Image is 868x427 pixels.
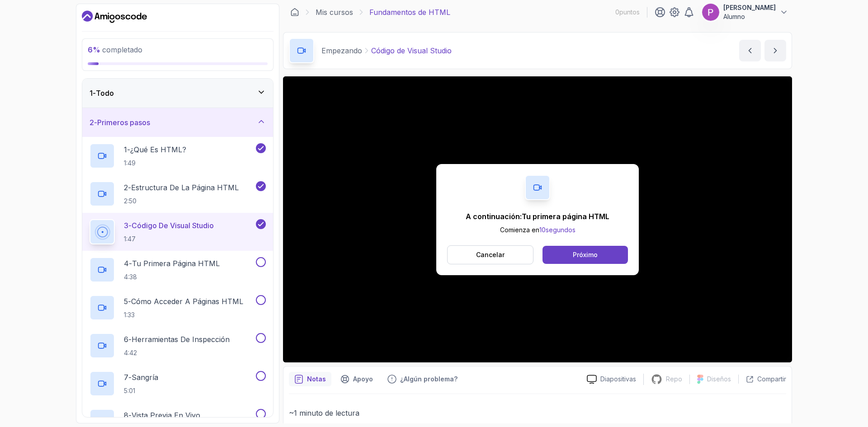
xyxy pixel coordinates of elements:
font: Tu primera página HTML [132,259,220,268]
font: 1:33 [124,311,135,319]
button: Próximo [542,246,628,264]
font: 2 [90,118,94,127]
font: Herramientas de inspección [132,335,230,344]
font: - [128,297,131,306]
font: - [128,221,132,230]
font: 1 [124,145,127,154]
font: 4 [124,259,129,268]
font: 5:01 [124,387,135,394]
font: 1:47 [124,235,136,243]
font: Tu primera página HTML [522,212,609,221]
font: Primeros pasos [97,118,150,127]
font: - [128,373,132,382]
font: Mis cursos [316,8,353,17]
font: 1 [90,89,93,98]
a: Mis cursos [316,7,353,18]
button: Cancelar [447,245,533,264]
font: 10 [539,226,546,234]
font: ¿Algún problema? [400,375,458,383]
button: Botón de soporte [335,372,378,386]
font: Diseños [707,375,731,383]
font: ¿Qué es HTML? [130,145,186,154]
font: Próximo [573,251,598,258]
font: 6 [124,335,128,344]
button: 2-Primeros pasos [82,108,273,137]
img: imagen de perfil de usuario [702,4,719,21]
font: Apoyo [353,375,373,383]
button: siguiente contenido [764,40,786,61]
font: Cómo acceder a páginas HTML [131,297,243,306]
button: Botón de comentarios [382,372,463,386]
font: 4:38 [124,273,137,281]
button: 7-Sangría5:01 [90,371,266,396]
font: Código de Visual Studio [132,221,214,230]
font: 2 [124,183,128,192]
a: Panel [290,8,299,17]
font: - [128,411,132,420]
button: 1-¿Qué es HTML?1:49 [90,143,266,169]
button: 1-Todo [82,79,273,108]
font: Alumno [723,13,745,20]
font: Todo [96,89,114,98]
font: 8 [124,411,128,420]
font: 3 [124,221,128,230]
button: contenido anterior [739,40,761,61]
font: Repo [666,375,682,383]
font: 4:42 [124,349,137,357]
a: Diapositivas [580,375,643,384]
font: ~1 minuto de lectura [289,408,359,418]
font: Fundamentos de HTML [369,8,450,17]
font: 7 [124,373,128,382]
font: % [93,45,100,54]
button: imagen de perfil de usuario[PERSON_NAME]Alumno [702,3,788,21]
font: 5 [124,297,128,306]
font: Código de Visual Studio [371,46,452,55]
button: Compartir [738,375,786,384]
button: 3-Código de Visual Studio1:47 [90,219,266,244]
font: segundos [546,226,576,234]
font: completado [102,45,142,54]
font: - [127,145,130,154]
button: 6-Herramientas de inspección4:42 [90,333,266,358]
font: Compartir [757,375,786,383]
font: Diapositivas [600,375,636,383]
font: [PERSON_NAME] [723,4,776,11]
button: botón de notas [289,372,331,386]
font: Vista previa en vivo [132,411,200,420]
font: 6 [88,45,93,54]
font: 1:49 [124,159,136,167]
font: Comienza en [500,226,539,234]
iframe: 4 - Código de Visual Studio [283,76,792,362]
font: - [129,259,132,268]
button: 5-Cómo acceder a páginas HTML1:33 [90,295,266,320]
font: - [128,335,132,344]
font: A continuación: [466,212,522,221]
font: - [94,118,97,127]
a: Panel [82,9,147,24]
font: - [128,183,131,192]
font: 0 [615,8,619,16]
font: Empezando [321,46,362,55]
font: Estructura de la página HTML [131,183,239,192]
font: Cancelar [476,251,505,258]
font: - [93,89,96,98]
font: Sangría [132,373,158,382]
font: Notas [307,375,326,383]
font: 2:50 [124,197,137,205]
button: 2-Estructura de la página HTML2:50 [90,181,266,206]
font: puntos [619,8,640,16]
button: 4-Tu primera página HTML4:38 [90,257,266,282]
